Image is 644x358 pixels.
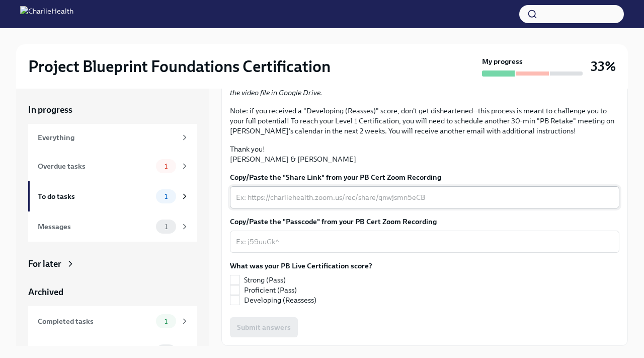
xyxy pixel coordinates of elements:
[244,295,316,305] span: Developing (Reassess)
[28,258,61,270] div: For later
[158,193,174,200] span: 1
[38,132,176,143] div: Everything
[28,211,197,242] a: Messages1
[28,151,197,181] a: Overdue tasks1
[158,318,174,325] span: 1
[38,316,152,327] div: Completed tasks
[28,104,197,116] a: In progress
[38,191,152,202] div: To do tasks
[230,172,619,182] label: Copy/Paste the "Share Link" from your PB Cert Zoom Recording
[28,258,197,270] a: For later
[591,57,616,76] h3: 33%
[28,56,331,77] h2: Project Blueprint Foundations Certification
[28,306,197,336] a: Completed tasks1
[482,56,523,66] strong: My progress
[28,286,197,298] a: Archived
[28,181,197,211] a: To do tasks1
[230,106,619,136] p: Note: if you received a "Developing (Reasses)" score, don't get disheartened--this process is mea...
[20,6,73,22] img: CharlieHealth
[38,221,152,232] div: Messages
[230,217,619,227] label: Copy/Paste the "Passcode" from your PB Cert Zoom Recording
[244,275,286,285] span: Strong (Pass)
[244,285,297,295] span: Proficient (Pass)
[158,163,174,170] span: 1
[230,261,372,271] label: What was your PB Live Certification score?
[158,223,174,231] span: 1
[38,161,152,172] div: Overdue tasks
[28,124,197,151] a: Everything
[230,144,619,164] p: Thank you! [PERSON_NAME] & [PERSON_NAME]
